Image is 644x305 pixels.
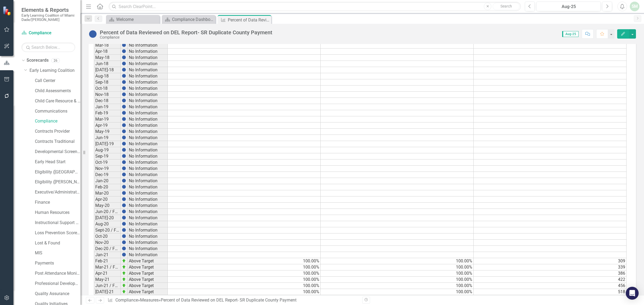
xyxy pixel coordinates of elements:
a: Call Center [35,78,80,84]
td: No Information [128,98,168,104]
span: Aug-25 [562,31,579,37]
td: No Information [128,209,168,215]
a: Professional Development Institute [35,281,80,287]
td: 100.00% [321,270,474,277]
a: Executive/Administrative [35,189,80,195]
a: Early Head Start [35,159,80,165]
td: Oct-18 [94,85,121,92]
small: Early Learning Coalition of Miami Dade/[PERSON_NAME] [21,13,75,22]
td: 100.00% [321,264,474,270]
td: Dec-19 [94,172,121,178]
img: BgCOk07PiH71IgAAAABJRU5ErkJggg== [122,74,126,78]
td: 100.00% [168,295,321,301]
td: Oct-19 [94,159,121,166]
td: Apr-20 [94,196,121,203]
td: Jun-18 [94,61,121,67]
td: No Information [128,85,168,92]
td: May-19 [94,129,121,135]
td: 100.00% [321,289,474,295]
span: Search [500,4,512,8]
img: BgCOk07PiH71IgAAAABJRU5ErkJggg== [122,117,126,121]
img: BgCOk07PiH71IgAAAABJRU5ErkJggg== [122,185,126,189]
td: Mar-20 [94,190,121,196]
img: BgCOk07PiH71IgAAAABJRU5ErkJggg== [122,215,126,220]
a: Contracts Traditional [35,139,80,145]
img: BgCOk07PiH71IgAAAABJRU5ErkJggg== [122,178,126,183]
img: BgCOk07PiH71IgAAAABJRU5ErkJggg== [122,148,126,152]
img: BgCOk07PiH71IgAAAABJRU5ErkJggg== [122,209,126,214]
img: BgCOk07PiH71IgAAAABJRU5ErkJggg== [122,142,126,146]
td: [DATE]-20 [94,215,121,221]
img: No Information [89,30,97,38]
td: 100.00% [168,289,321,295]
td: Above Target [128,295,168,301]
img: BgCOk07PiH71IgAAAABJRU5ErkJggg== [122,240,126,244]
img: BgCOk07PiH71IgAAAABJRU5ErkJggg== [122,135,126,140]
td: No Information [128,55,168,61]
td: No Information [128,92,168,98]
td: No Information [128,129,168,135]
td: 100.00% [321,277,474,283]
td: 100.00% [168,270,321,277]
img: BgCOk07PiH71IgAAAABJRU5ErkJggg== [122,49,126,53]
td: Oct-20 [94,233,121,240]
span: Elements & Reports [21,7,75,13]
a: Quality Assurance [35,291,80,297]
img: BgCOk07PiH71IgAAAABJRU5ErkJggg== [122,234,126,238]
img: BgCOk07PiH71IgAAAABJRU5ErkJggg== [122,246,126,251]
td: No Information [128,104,168,110]
a: Child Assessments [35,88,80,94]
td: [DATE]-19 [94,141,121,147]
img: BgCOk07PiH71IgAAAABJRU5ErkJggg== [122,172,126,177]
a: Compliance [115,297,138,303]
img: zOikAAAAAElFTkSuQmCC [122,265,126,269]
td: Apr-18 [94,49,121,55]
td: No Information [128,227,168,233]
td: Above Target [128,258,168,264]
td: No Information [128,203,168,209]
td: No Information [128,221,168,227]
td: No Information [128,122,168,129]
a: Scorecards [27,57,49,64]
div: Percent of Data Reviewed on DEL Report- SR Duplicate County Payment [228,17,270,23]
td: Above Target [128,264,168,270]
div: Open Intercom Messenger [626,287,639,300]
td: Jun-19 [94,135,121,141]
div: Compliance [100,35,272,39]
a: Eligibility ([GEOGRAPHIC_DATA]) [35,169,80,175]
td: Sep-19 [94,153,121,159]
a: Early Learning Coalition [30,68,80,74]
td: No Information [128,166,168,172]
img: BgCOk07PiH71IgAAAABJRU5ErkJggg== [122,154,126,158]
img: BgCOk07PiH71IgAAAABJRU5ErkJggg== [122,203,126,207]
td: Feb-20 [94,184,121,190]
td: No Information [128,215,168,221]
a: Instructional Support Services [35,220,80,226]
td: No Information [128,190,168,196]
td: Jun-21 / FY20-21,Q4 [94,283,121,289]
td: No Information [128,159,168,166]
input: Search Below... [21,43,75,52]
a: Post Attendance Monitoring [35,270,80,277]
td: Dec-18 [94,98,121,104]
td: 386 [474,270,627,277]
td: Above Target [128,283,168,289]
td: No Information [128,246,168,252]
td: 309 [474,258,627,264]
td: No Information [128,196,168,203]
img: BgCOk07PiH71IgAAAABJRU5ErkJggg== [122,80,126,84]
td: Mar-19 [94,116,121,122]
td: 422 [474,277,627,283]
td: No Information [128,233,168,240]
td: Mar-21 / FY20-21,Q3 [94,264,121,270]
td: Feb-21 [94,258,121,264]
img: BgCOk07PiH71IgAAAABJRU5ErkJggg== [122,191,126,195]
div: 26 [51,58,60,63]
img: BgCOk07PiH71IgAAAABJRU5ErkJggg== [122,228,126,232]
td: Nov-19 [94,166,121,172]
td: Jan-20 [94,178,121,184]
td: Nov-20 [94,240,121,246]
div: Welcome [116,16,158,23]
td: 100.00% [168,258,321,264]
td: No Information [128,178,168,184]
